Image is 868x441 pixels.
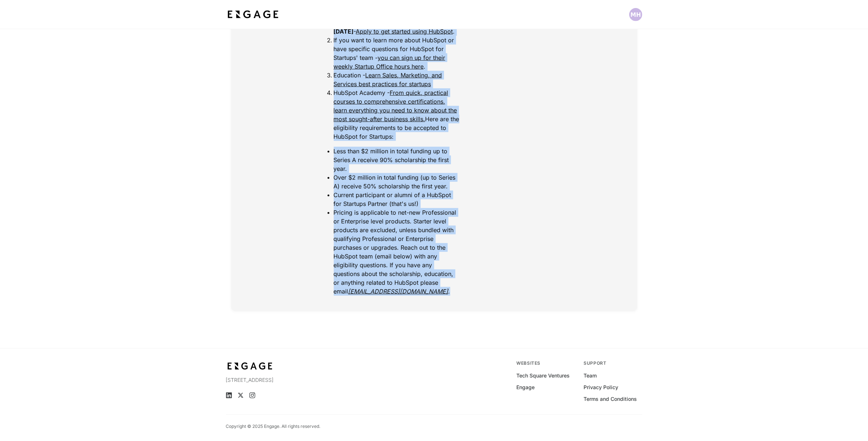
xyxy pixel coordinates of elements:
[249,392,255,398] a: Instagram
[334,88,459,141] li: HubSpot Academy - Here are the eligibility requirements to be accepted to HubSpot for Startups:
[334,71,459,88] li: Education -
[517,384,535,391] a: Engage
[226,8,280,21] img: bdf1fb74-1727-4ba0-a5bd-bc74ae9fc70b.jpeg
[584,395,637,403] a: Terms and Conditions
[348,288,448,295] a: [EMAIL_ADDRESS][DOMAIN_NAME]
[356,28,453,35] a: Apply to get started using HubSpot
[334,36,459,71] li: If you want to learn more about HubSpot or have specific questions for HubSpot for Startups' team...
[226,360,274,372] img: bdf1fb74-1727-4ba0-a5bd-bc74ae9fc70b.jpeg
[629,8,642,21] button: Open profile menu
[517,372,570,379] a: Tech Square Ventures
[226,392,232,398] a: LinkedIn
[584,360,642,366] div: Support
[517,360,575,366] div: Websites
[238,392,244,398] a: X (Twitter)
[584,384,619,391] a: Privacy Policy
[334,72,442,88] a: Learn Sales, Marketing, and Services best practices for startups
[226,423,321,429] p: Copyright © 2025 Engage. All rights reserved.
[334,147,459,173] li: Less than $2 million in total funding up to Series A receive 90% scholarship the first year.
[629,8,642,21] img: Profile picture of Maddie Harper
[334,89,457,123] a: From quick, practical courses to comprehensive certifications, learn everything you need to know ...
[334,54,446,70] a: you can sign up for their weekly Startup Office hours here
[334,173,459,191] li: Over $2 million in total funding (up to Series A) receive 50% scholarship the first year.
[226,376,353,384] p: [STREET_ADDRESS]
[334,191,459,208] li: Current participant or alumni of a HubSpot for Startups Partner (that's us!)
[334,208,459,296] li: Pricing is applicable to net-new Professional or Enterprise level products. Starter level product...
[584,372,597,379] a: Team
[226,392,353,398] ul: Social media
